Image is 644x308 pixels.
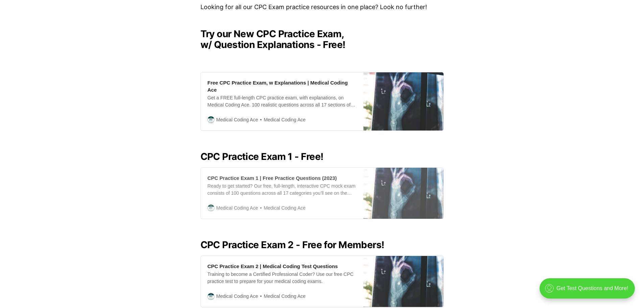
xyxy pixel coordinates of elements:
[200,167,444,219] a: CPC Practice Exam 1 | Free Practice Questions (2023)Ready to get started? Our free, full-length, ...
[200,256,444,307] a: CPC Practice Exam 2 | Medical Coding Test QuestionsTraining to become a Certified Professional Co...
[258,204,306,212] span: Medical Coding Ace
[534,275,644,308] iframe: portal-trigger
[208,79,357,93] div: Free CPC Practice Exam, w Explanations | Medical Coding Ace
[216,116,258,123] span: Medical Coding Ace
[208,174,337,182] div: CPC Practice Exam 1 | Free Practice Questions (2023)
[200,239,444,250] h2: CPC Practice Exam 2 - Free for Members!
[200,72,444,131] a: Free CPC Practice Exam, w Explanations | Medical Coding AceGet a FREE full-length CPC practice ex...
[200,28,444,50] h2: Try our New CPC Practice Exam, w/ Question Explanations - Free!
[208,271,357,285] div: Training to become a Certified Professional Coder? Use our free CPC practice test to prepare for ...
[200,2,444,12] p: Looking for all our CPC Exam practice resources in one place? Look no further!
[208,263,338,270] div: CPC Practice Exam 2 | Medical Coding Test Questions
[216,292,258,300] span: Medical Coding Ace
[208,94,357,109] div: Get a FREE full-length CPC practice exam, with explanations, on Medical Coding Ace. 100 realistic...
[208,183,357,197] div: Ready to get started? Our free, full-length, interactive CPC mock exam consists of 100 questions ...
[216,204,258,212] span: Medical Coding Ace
[258,116,306,124] span: Medical Coding Ace
[258,292,306,300] span: Medical Coding Ace
[200,151,444,162] h2: CPC Practice Exam 1 - Free!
